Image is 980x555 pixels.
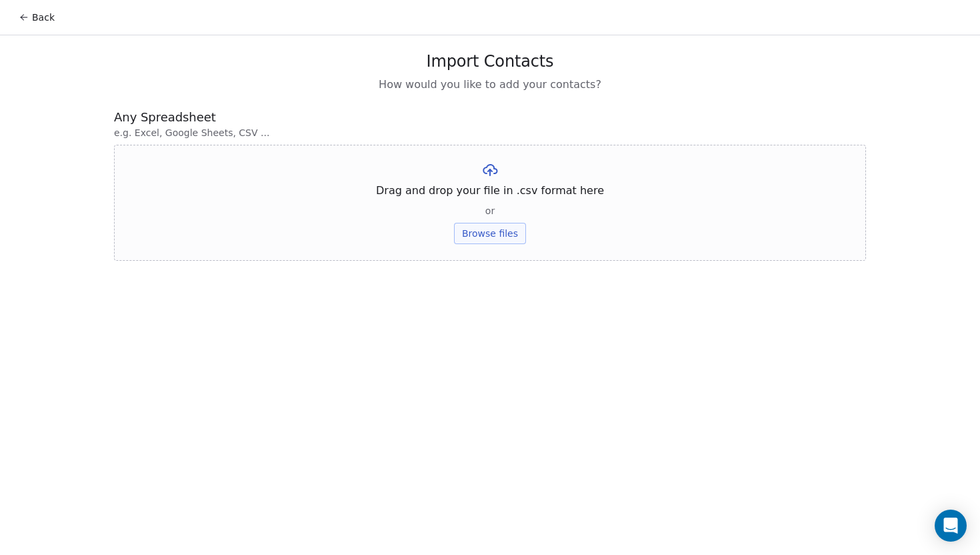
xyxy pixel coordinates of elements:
span: Drag and drop your file in .csv format here [376,183,604,199]
span: or [485,204,495,217]
button: Back [11,5,63,29]
span: Any Spreadsheet [114,109,866,126]
span: Import Contacts [427,51,554,71]
span: e.g. Excel, Google Sheets, CSV ... [114,126,866,139]
div: Open Intercom Messenger [935,510,967,542]
span: How would you like to add your contacts? [379,77,601,93]
button: Browse files [454,223,526,244]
